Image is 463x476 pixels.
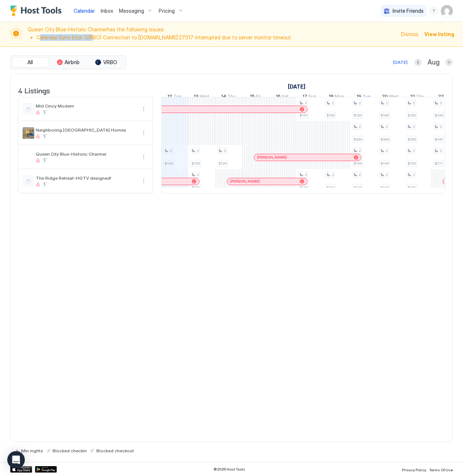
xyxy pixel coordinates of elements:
span: $199 [219,161,227,166]
span: $199 [381,161,389,166]
span: 2 [197,172,199,177]
a: August 17, 2025 [301,92,318,102]
span: 20 [382,93,388,101]
span: Fri [256,93,261,101]
span: 2 [386,172,388,177]
a: Host Tools Logo [10,5,65,16]
div: menu [139,105,148,113]
span: Queen City Blue-Historic Charmer [36,151,136,157]
span: 2 [332,101,334,105]
span: 2 [197,148,199,153]
div: Dismiss [401,30,418,38]
span: $189 [408,113,416,118]
a: August 19, 2025 [355,92,372,102]
span: $189 [381,113,389,118]
span: Thu [416,93,425,101]
span: 22 [439,93,444,101]
div: menu [139,129,148,137]
span: $246 [435,113,443,118]
a: August 20, 2025 [381,92,401,102]
div: tab-group [10,55,126,69]
a: August 15, 2025 [248,92,263,102]
span: 2 [440,148,442,153]
div: menu [139,177,148,186]
span: Tue [173,93,181,101]
span: Min nights [21,448,43,453]
span: $194 [381,185,389,190]
span: Pricing [159,8,175,14]
span: 2 [170,148,172,153]
div: listing image [23,127,34,139]
span: Tue [362,93,370,101]
span: VRBO [103,59,117,66]
a: Google Play Store [35,466,57,473]
span: Terms Of Use [429,468,453,472]
span: $199 [354,161,362,166]
a: August 18, 2025 [327,92,346,102]
span: 2 [359,124,361,129]
span: [PERSON_NAME] [257,155,287,160]
button: Next month [445,59,453,66]
a: App Store [10,466,32,473]
span: Blocked checkin [53,448,87,453]
button: VRBO [88,57,124,67]
a: August 13, 2025 [192,92,211,102]
span: $189 [354,113,362,118]
span: 2 [413,124,415,129]
span: 15 [250,93,255,101]
a: Calendar [74,7,95,15]
span: 19 [356,93,361,101]
span: 2 [386,148,388,153]
span: Sun [308,93,316,101]
button: All [12,57,49,67]
span: Calendar [74,8,95,14]
span: 17 [302,93,307,101]
span: Thu [227,93,236,101]
a: Terms Of Use [429,465,453,473]
span: 2 [332,172,334,177]
li: Calendar Sync Error: (VRBO) Connection to [DOMAIN_NAME]:27017 interrupted due to server monitor t... [36,34,397,41]
span: Aug [428,58,440,67]
span: 16 [276,93,281,101]
span: Blocked checkout [96,448,134,453]
span: Mid Cincy Modern [36,103,136,109]
button: Previous month [414,59,422,66]
span: $179 [192,185,200,190]
span: 12 [167,93,172,101]
span: $189 [408,185,416,190]
button: More options [139,129,148,137]
div: Open Intercom Messenger [7,451,25,469]
span: 2 [413,101,415,105]
a: August 12, 2025 [166,92,183,102]
div: [DATE] [393,59,408,66]
span: 2 [224,148,226,153]
span: 13 [194,93,198,101]
a: Privacy Policy [402,465,426,473]
span: $179 [300,185,308,190]
span: The Ridge Retreat-HGTV designed! [36,175,136,181]
a: August 21, 2025 [409,92,427,102]
span: $189 [327,113,335,118]
span: 2 [386,124,388,129]
div: View listing [424,30,454,38]
span: Messaging [119,8,144,14]
div: User profile [441,5,453,17]
span: 2 [359,172,361,177]
a: August 1, 2025 [286,81,307,92]
span: Invite Friends [393,8,424,14]
span: 2 [413,172,415,177]
div: menu [429,7,438,15]
span: $199 [165,161,173,166]
div: listing image [23,151,34,163]
span: 14 [221,93,226,101]
span: 4 Listings [18,85,50,95]
span: 2 [305,172,307,177]
button: More options [139,153,148,161]
button: More options [139,177,148,186]
span: $199 [408,161,416,166]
